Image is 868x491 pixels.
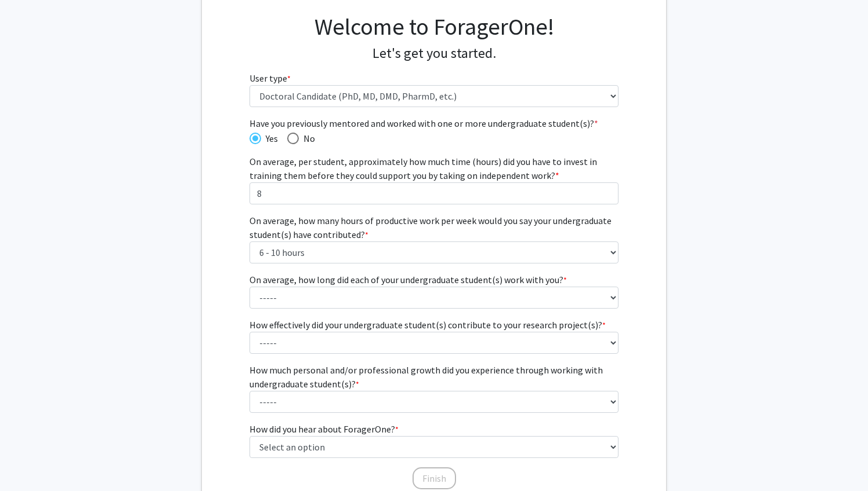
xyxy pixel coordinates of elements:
span: No [299,131,315,145]
span: Yes [261,131,278,145]
h1: Welcome to ForagerOne! [249,13,619,41]
label: How did you hear about ForagerOne? [249,422,399,436]
label: How much personal and/or professional growth did you experience through working with undergraduat... [249,363,619,391]
mat-radio-group: Have you previously mentored and worked with one or more undergraduate student(s)? [249,130,619,145]
button: Finish [413,467,456,489]
label: How effectively did your undergraduate student(s) contribute to your research project(s)? [249,318,606,332]
span: Have you previously mentored and worked with one or more undergraduate student(s)? [249,116,619,130]
label: User type [249,71,291,85]
label: On average, how many hours of productive work per week would you say your undergraduate student(s... [249,214,619,241]
h4: Let's get you started. [249,45,619,62]
label: On average, how long did each of your undergraduate student(s) work with you? [249,273,567,287]
iframe: Chat [9,439,49,482]
span: On average, per student, approximately how much time (hours) did you have to invest in training t... [249,156,597,181]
